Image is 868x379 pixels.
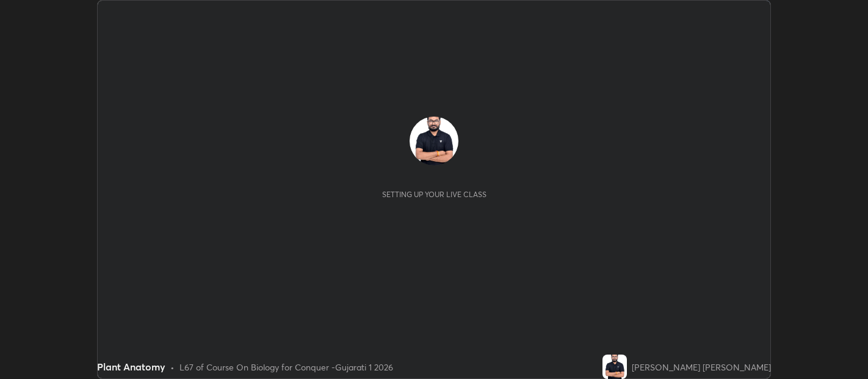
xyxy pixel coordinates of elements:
div: • [170,361,175,374]
div: [PERSON_NAME] [PERSON_NAME] [632,361,771,374]
img: 719b3399970646c8895fdb71918d4742.jpg [602,355,627,379]
div: L67 of Course On Biology for Conquer -Gujarati 1 2026 [179,361,393,374]
div: Plant Anatomy [97,359,165,374]
div: Setting up your live class [382,190,486,199]
img: 719b3399970646c8895fdb71918d4742.jpg [410,117,458,165]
